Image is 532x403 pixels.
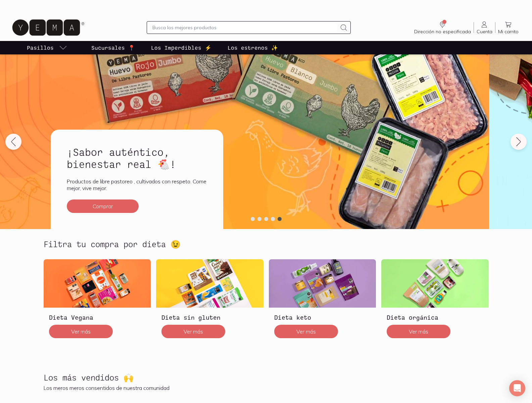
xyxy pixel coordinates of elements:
a: Sucursales 📍 [90,41,136,54]
p: Productos de libre pastoreo , cultivados con respeto. Come mejor, vive mejor. [67,178,207,191]
h3: Dieta orgánica [387,313,483,322]
button: Comprar [67,199,139,213]
a: Dieta ketoDieta ketoVer más [269,259,376,343]
h2: Filtra tu compra por dieta 😉 [44,240,181,249]
img: Dieta sin gluten [156,259,263,308]
span: Dirección no especificada [414,29,471,35]
a: pasillo-todos-link [26,41,68,54]
a: ¡Sabor auténtico, bienestar real 🐔!Productos de libre pastoreo , cultivados con respeto. Come mej... [51,130,223,229]
span: Mi carrito [498,29,519,35]
a: Dirección no especificada [412,20,474,35]
h3: Dieta sin gluten [161,313,258,322]
img: Dieta orgánica [381,259,489,308]
h2: Los más vendidos 🙌 [44,373,134,382]
a: Mi carrito [495,20,521,35]
p: Los estrenos ✨ [228,44,278,52]
p: Los meros meros consentidos de nuestra comunidad [44,385,489,391]
input: Busca los mejores productos [152,24,337,32]
a: Dieta orgánicaDieta orgánicaVer más [381,259,489,343]
button: Ver más [274,325,338,338]
h2: ¡Sabor auténtico, bienestar real 🐔! [67,146,207,170]
h3: Dieta keto [274,313,371,322]
img: Dieta keto [269,259,376,308]
a: Los Imperdibles ⚡️ [150,41,213,54]
div: Open Intercom Messenger [509,380,525,396]
h3: Dieta Vegana [49,313,146,322]
p: Los Imperdibles ⚡️ [151,44,211,52]
span: Cuenta [477,29,492,35]
a: Dieta VeganaDieta VeganaVer más [44,259,151,343]
a: Dieta sin glutenDieta sin glutenVer más [156,259,263,343]
a: Cuenta [474,20,495,35]
img: Dieta Vegana [44,259,151,308]
button: Ver más [49,325,113,338]
button: Ver más [161,325,225,338]
p: Pasillos [27,44,54,52]
a: Los estrenos ✨ [226,41,279,54]
button: Ver más [387,325,450,338]
p: Sucursales 📍 [91,44,135,52]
